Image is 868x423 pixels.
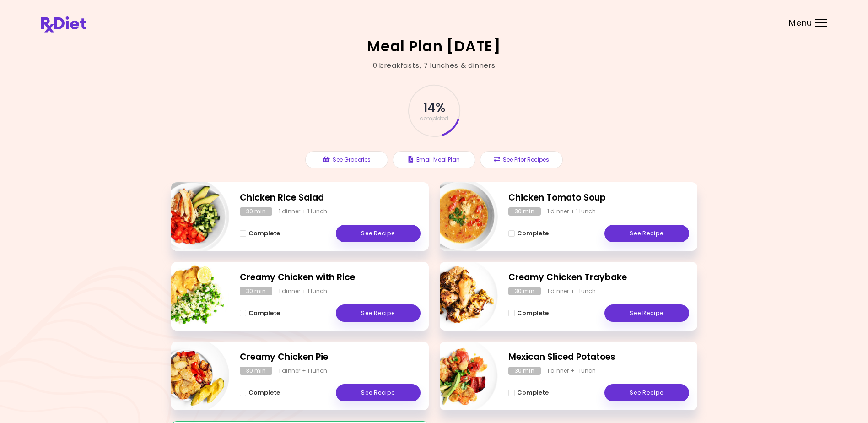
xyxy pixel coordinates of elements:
[240,287,272,295] div: 30 min
[508,351,689,364] h2: Mexican Sliced Potatoes
[279,367,328,375] div: 1 dinner + 1 lunch
[604,384,689,401] a: See Recipe - Mexican Sliced Potatoes
[508,191,689,205] h2: Chicken Tomato Soup
[240,228,280,239] button: Complete - Chicken Rice Salad
[248,389,280,396] span: Complete
[422,338,498,414] img: Info - Mexican Sliced Potatoes
[789,19,812,27] span: Menu
[517,230,549,237] span: Complete
[373,60,496,71] div: 0 breakfasts , 7 lunches & dinners
[240,271,421,284] h2: Creamy Chicken with Rice
[547,207,596,216] div: 1 dinner + 1 lunch
[305,151,388,168] button: See Groceries
[508,207,541,216] div: 30 min
[336,384,421,401] a: See Recipe - Creamy Chicken Pie
[248,309,280,317] span: Complete
[367,39,501,54] h2: Meal Plan [DATE]
[420,116,448,121] span: completed
[240,207,272,216] div: 30 min
[508,228,549,239] button: Complete - Chicken Tomato Soup
[240,351,421,364] h2: Creamy Chicken Pie
[508,287,541,295] div: 30 min
[393,151,475,168] button: Email Meal Plan
[423,100,444,116] span: 14 %
[336,225,421,242] a: See Recipe - Chicken Rice Salad
[336,304,421,322] a: See Recipe - Creamy Chicken with Rice
[508,308,549,319] button: Complete - Creamy Chicken Traybake
[517,389,549,396] span: Complete
[422,179,498,255] img: Info - Chicken Tomato Soup
[240,191,421,205] h2: Chicken Rice Salad
[153,179,229,255] img: Info - Chicken Rice Salad
[517,309,549,317] span: Complete
[153,258,229,334] img: Info - Creamy Chicken with Rice
[153,338,229,414] img: Info - Creamy Chicken Pie
[547,367,596,375] div: 1 dinner + 1 lunch
[422,258,498,334] img: Info - Creamy Chicken Traybake
[279,287,328,295] div: 1 dinner + 1 lunch
[604,304,689,322] a: See Recipe - Creamy Chicken Traybake
[508,367,541,375] div: 30 min
[508,271,689,284] h2: Creamy Chicken Traybake
[279,207,328,216] div: 1 dinner + 1 lunch
[248,230,280,237] span: Complete
[508,387,549,398] button: Complete - Mexican Sliced Potatoes
[480,151,563,168] button: See Prior Recipes
[604,225,689,242] a: See Recipe - Chicken Tomato Soup
[41,16,86,33] img: RxDiet
[547,287,596,295] div: 1 dinner + 1 lunch
[240,367,272,375] div: 30 min
[240,308,280,319] button: Complete - Creamy Chicken with Rice
[240,387,280,398] button: Complete - Creamy Chicken Pie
